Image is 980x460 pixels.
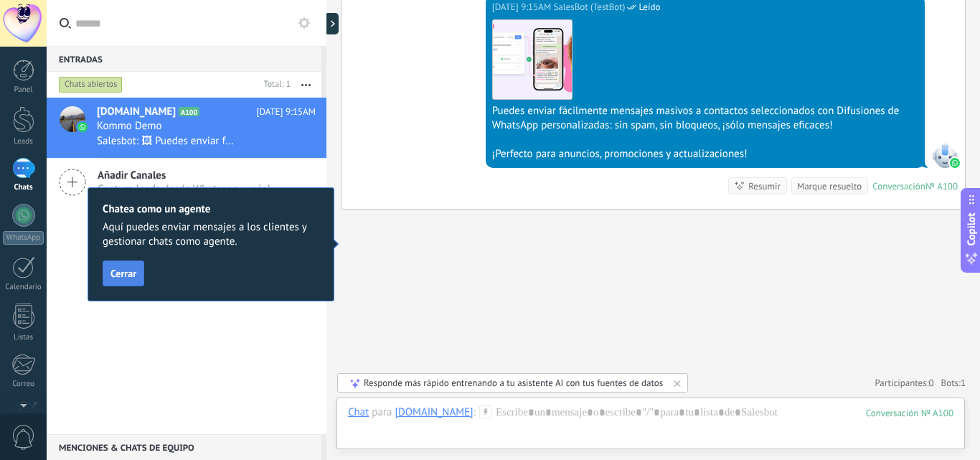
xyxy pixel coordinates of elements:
[257,105,316,119] span: [DATE] 9:15AM
[47,46,321,72] div: Entradas
[47,98,326,158] a: avataricon[DOMAIN_NAME]A100[DATE] 9:15AMKommo DemoSalesbot: 🖼 Puedes enviar fácilmente mensajes m...
[3,137,44,146] div: Leads
[103,220,319,249] span: Aquí puedes enviar mensajes a los clientes y gestionar chats como agente.
[110,268,136,278] span: Cerrar
[97,134,237,148] span: Salesbot: 🖼 Puedes enviar fácilmente mensajes masivos a contactos seleccionados con Difusiones de...
[103,260,144,286] button: Cerrar
[98,182,270,196] span: Captura leads desde Whatsapp y más!
[925,180,958,192] div: № A100
[59,76,123,93] div: Chats abiertos
[324,13,339,34] div: Mostrar
[492,147,918,161] div: ¡Perfecto para anuncios, promociones y actualizaciones!
[47,434,321,460] div: Menciones & Chats de equipo
[258,78,291,92] div: Total: 1
[961,377,966,389] span: 1
[492,104,918,133] div: Puedes enviar fácilmente mensajes masivos a contactos seleccionados con Difusiones de WhatsApp pe...
[797,179,862,193] div: Marque resuelto
[364,377,663,389] div: Responde más rápido entrenando a tu asistente AI con tus fuentes de datos
[179,107,199,116] span: A100
[97,119,162,133] span: Kommo Demo
[932,142,958,168] span: SalesBot
[3,85,44,95] div: Panel
[3,283,44,292] div: Calendario
[748,179,781,193] div: Resumir
[3,183,44,192] div: Chats
[3,333,44,342] div: Listas
[875,377,933,389] a: Participantes:0
[941,377,966,389] span: Bots:
[493,20,572,99] img: 527f3976-e0b0-48fb-bd14-1c8830ecb086
[372,405,392,420] span: para
[97,105,176,119] span: [DOMAIN_NAME]
[872,180,925,192] div: Conversación
[866,407,953,419] div: 100
[77,122,88,132] img: icon
[291,72,321,98] button: Más
[950,158,960,168] img: waba.svg
[929,377,934,389] span: 0
[3,231,44,245] div: WhatsApp
[395,405,473,418] div: Fácillantas.com
[103,202,319,216] h2: Chatea como un agente
[473,405,476,420] span: :
[964,212,979,245] span: Copilot
[3,380,44,389] div: Correo
[98,169,270,182] span: Añadir Canales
